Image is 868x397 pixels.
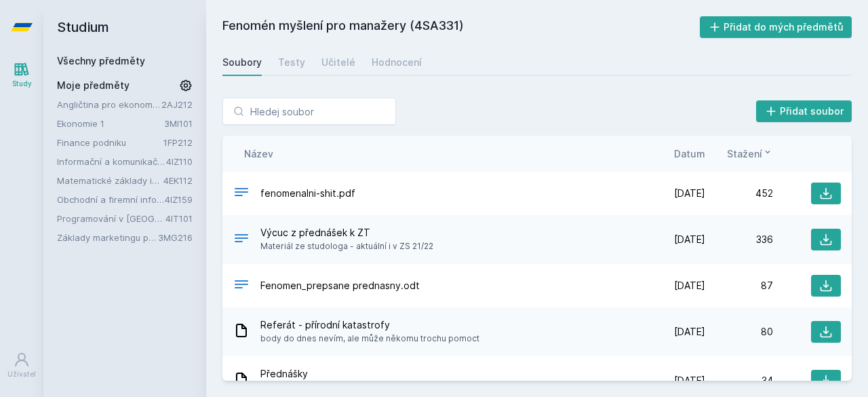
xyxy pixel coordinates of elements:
[3,345,41,386] a: Uživatel
[165,194,193,205] a: 4IZ159
[260,226,433,240] span: Výcuc z přednášek k ZT
[57,174,163,187] a: Matematické základy informatiky
[158,232,193,243] a: 3MG216
[674,233,705,246] span: [DATE]
[705,187,773,200] div: 452
[163,137,193,148] a: 1FP212
[260,332,479,345] span: body do dnes nevím, ale může někomu trochu pomoct
[164,118,193,129] a: 3MI101
[674,147,705,161] button: Datum
[161,99,193,110] a: 2AJ212
[57,193,165,206] a: Obchodní a firemní informace
[372,49,422,76] a: Hodnocení
[674,187,705,200] span: [DATE]
[57,79,130,92] span: Moje předměty
[260,187,355,200] span: fenomenalni-shit.pdf
[278,49,305,76] a: Testy
[57,155,166,168] a: Informační a komunikační technologie
[222,49,262,76] a: Soubory
[321,56,355,69] div: Učitelé
[3,54,41,96] a: Study
[674,325,705,339] span: [DATE]
[260,318,479,332] span: Referát - přírodní katastrofy
[244,147,273,161] button: Název
[674,374,705,387] span: [DATE]
[700,16,852,38] button: Přidat do mých předmětů
[278,56,305,69] div: Testy
[727,147,773,161] button: Stažení
[222,16,700,38] h2: Fenomén myšlení pro manažery (4SA331)
[222,98,396,125] input: Hledej soubor
[166,156,193,167] a: 4IZ110
[705,374,773,387] div: 34
[705,325,773,339] div: 80
[165,213,193,224] a: 4IT101
[756,100,852,122] button: Přidat soubor
[233,230,250,250] div: .PDF
[705,279,773,292] div: 87
[260,367,526,381] span: Přednášky
[57,231,158,244] a: Základy marketingu pro informatiky a statistiky
[233,276,250,296] div: ODT
[57,136,163,149] a: Finance podniku
[705,233,773,246] div: 336
[57,117,164,130] a: Ekonomie 1
[7,369,36,379] div: Uživatel
[260,240,433,253] span: Materiál ze studologa - aktuální i v ZS 21/22
[163,175,193,186] a: 4EK112
[372,56,422,69] div: Hodnocení
[222,56,262,69] div: Soubory
[57,98,161,111] a: Angličtina pro ekonomická studia 2 (B2/C1)
[260,279,420,292] span: Fenomen_prepsane prednasny.odt
[57,212,165,225] a: Programování v [GEOGRAPHIC_DATA]
[674,279,705,292] span: [DATE]
[12,79,32,89] div: Study
[233,184,250,204] div: PDF
[57,55,145,67] a: Všechny předměty
[321,49,355,76] a: Učitelé
[727,147,762,161] span: Stažení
